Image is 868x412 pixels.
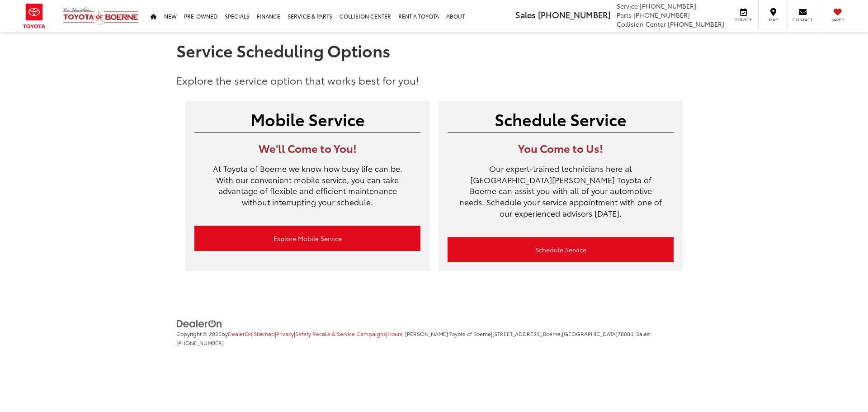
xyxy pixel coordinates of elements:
span: [GEOGRAPHIC_DATA] [562,330,618,337]
span: | [275,330,294,337]
span: | [PERSON_NAME] Toyota of Boerne [402,330,491,337]
h1: Service Scheduling Options [176,41,692,59]
span: | [386,330,402,337]
span: Copyright © 2025 [176,330,222,337]
h2: Schedule Service [448,110,674,128]
h3: We'll Come to You! [194,142,420,154]
a: Privacy [276,330,294,337]
span: [PHONE_NUMBER] [640,1,696,10]
a: Safety Recalls & Service Campaigns, Opens in a new tab [295,330,386,337]
a: Hours [387,330,402,337]
span: Collision Center [617,19,666,28]
span: [PHONE_NUMBER] [538,9,610,20]
p: At Toyota of Boerne we know how busy life can be. With our convenient mobile service, you can tak... [194,163,420,217]
span: [PHONE_NUMBER] [668,19,724,28]
span: [STREET_ADDRESS], [492,330,543,337]
span: Boerne, [543,330,562,337]
span: Saved [828,17,848,23]
p: Our expert-trained technicians here at [GEOGRAPHIC_DATA][PERSON_NAME] Toyota of Boerne can assist... [448,163,674,228]
a: Sitemap [254,330,275,337]
span: Map [763,17,783,23]
span: Sales [515,9,536,20]
span: [PHONE_NUMBER] [176,339,224,346]
p: Explore the service option that works best for you! [176,73,692,87]
span: Contact [793,17,813,23]
span: | [294,330,386,337]
img: DealerOn [176,319,222,329]
span: | [252,330,275,337]
h2: Mobile Service [194,110,420,128]
a: DealerOn [176,318,222,327]
span: 78006 [618,330,633,337]
span: Service [617,1,638,10]
img: Vic Vaughan Toyota of Boerne [62,7,139,25]
h3: You Come to Us! [448,142,674,154]
span: | [491,330,633,337]
span: [PHONE_NUMBER] [633,10,690,19]
span: Parts [617,10,632,19]
span: by [222,330,252,337]
a: DealerOn Home Page [228,330,252,337]
a: Explore Mobile Service [194,226,420,251]
a: Schedule Service [448,237,674,262]
span: Service [733,17,754,23]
